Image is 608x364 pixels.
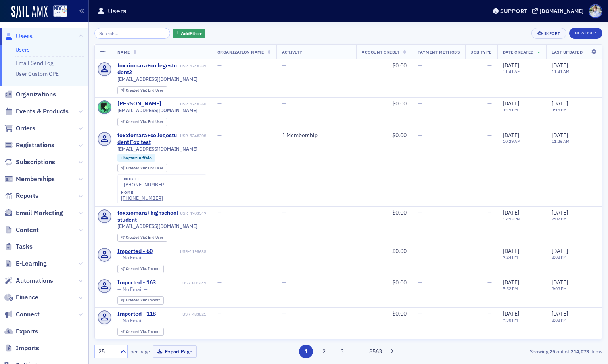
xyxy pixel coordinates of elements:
span: Organization Name [217,49,264,55]
span: [EMAIL_ADDRESS][DOMAIN_NAME] [117,146,198,152]
div: 25 [98,347,116,356]
div: [PHONE_NUMBER] [121,195,163,201]
span: — [487,310,492,317]
span: — [418,132,422,139]
div: Created Via: End User [117,234,167,242]
span: Last Updated [552,49,583,55]
div: USR-5248385 [180,63,206,69]
span: — [487,279,492,286]
h1: Users [108,6,127,16]
span: — [282,310,286,317]
a: Imported - 60 [117,248,153,255]
span: Connect [16,310,40,319]
a: Content [4,226,39,234]
div: End User [126,88,163,93]
span: — [418,100,422,107]
span: Profile [589,4,602,18]
span: — [217,62,222,69]
a: Organizations [4,90,56,99]
button: 8563 [368,345,382,358]
input: Search… [94,28,170,39]
a: Automations [4,276,53,285]
span: [DATE] [552,310,568,317]
span: [DATE] [552,279,568,286]
span: — [418,279,422,286]
span: Reports [16,192,38,200]
time: 8:08 PM [552,317,567,323]
a: Events & Products [4,107,69,116]
span: Registrations [16,141,54,149]
span: $0.00 [392,209,407,216]
div: End User [126,236,163,240]
div: USR-601445 [157,280,206,285]
span: Created Via : [126,297,148,303]
span: $0.00 [392,247,407,255]
time: 8:08 PM [552,286,567,291]
a: Imported - 163 [117,279,156,286]
button: AddFilter [173,29,205,38]
div: USR-4703549 [180,211,206,216]
span: Created Via : [126,235,148,240]
span: — [217,100,222,107]
div: USR-1195638 [154,249,206,254]
span: Created Via : [126,165,148,171]
span: — [217,132,222,139]
span: [DATE] [552,100,568,107]
span: Content [16,226,39,234]
div: home [121,190,163,195]
span: [DATE] [503,279,519,286]
span: — [217,209,222,216]
a: Email Send Log [15,59,53,67]
div: Export [544,31,560,36]
a: New User [569,28,602,39]
time: 7:52 PM [503,286,518,291]
span: — [217,279,222,286]
button: Export Page [153,345,197,358]
div: USR-483821 [157,312,206,317]
span: — [282,100,286,107]
span: Created Via : [126,119,148,124]
a: Email Marketing [4,209,63,217]
div: Created Via: Import [117,265,164,273]
a: E-Learning [4,259,47,268]
span: [DATE] [503,310,519,317]
span: [EMAIL_ADDRESS][DOMAIN_NAME] [117,76,198,82]
span: Chapter : [121,155,137,161]
time: 8:08 PM [552,254,567,260]
span: Email Marketing [16,209,63,217]
a: Chapter:Buffalo [121,155,152,161]
a: [PHONE_NUMBER] [124,182,166,188]
time: 11:41 AM [552,69,570,74]
button: [DOMAIN_NAME] [532,8,587,14]
span: Created Via : [126,88,148,93]
img: SailAMX [11,6,48,18]
span: [DATE] [552,62,568,69]
span: Organizations [16,90,56,99]
a: Users [15,46,30,53]
div: USR-5248360 [163,102,206,107]
span: Created Via : [126,329,148,334]
div: Created Via: End User [117,118,167,126]
div: Import [126,298,160,303]
span: Memberships [16,175,55,184]
span: — [282,247,286,255]
span: — [418,62,422,69]
div: mobile [124,177,166,182]
span: $0.00 [392,132,407,139]
span: Payment Methods [418,49,460,55]
a: Exports [4,327,38,336]
span: Activity [282,49,303,55]
span: Users [16,32,33,41]
span: — [487,132,492,139]
div: Imported - 118 [117,310,156,318]
time: 3:15 PM [552,107,567,113]
span: Orders [16,124,35,133]
time: 10:29 AM [503,138,521,144]
div: [PERSON_NAME] [117,100,161,107]
div: Created Via: Import [117,296,164,305]
span: Date Created [503,49,534,55]
span: Tasks [16,242,33,251]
